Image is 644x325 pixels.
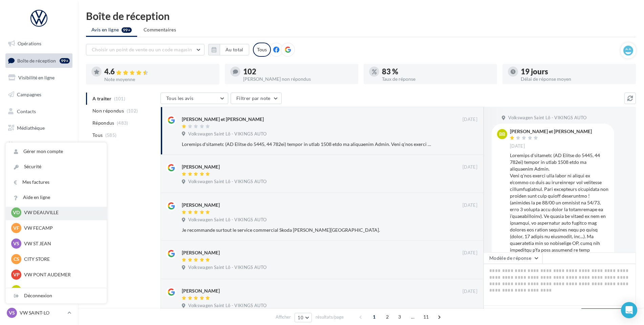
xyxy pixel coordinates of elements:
[182,116,264,123] div: [PERSON_NAME] et [PERSON_NAME]
[92,132,103,139] span: Tous
[243,77,353,81] div: [PERSON_NAME] non répondus
[18,75,55,80] span: Visibilité en ligne
[463,117,477,123] span: [DATE]
[4,177,74,197] a: Campagnes DataOnDemand
[92,47,192,52] span: Choisir un point de vente ou un code magasin
[6,190,107,205] a: Aide en ligne
[24,271,99,278] p: VW PONT AUDEMER
[6,175,107,190] a: Mes factures
[105,132,117,138] span: (585)
[188,131,266,137] span: Volkswagen Saint Lô - VIKINGS AUTO
[521,77,630,81] div: Délai de réponse moyen
[382,68,492,75] div: 83 %
[521,68,630,75] div: 19 jours
[407,311,418,322] span: ...
[463,289,477,295] span: [DATE]
[14,287,19,294] span: VL
[621,302,637,318] div: Open Intercom Messenger
[4,71,74,85] a: Visibilité en ligne
[24,240,99,247] p: VW ST JEAN
[182,164,220,170] div: [PERSON_NAME]
[188,179,266,185] span: Volkswagen Saint Lô - VIKINGS AUTO
[463,202,477,208] span: [DATE]
[160,93,228,104] button: Tous les avis
[182,227,433,233] div: Je recommande surtout le service commercial Skoda [PERSON_NAME][GEOGRAPHIC_DATA].
[484,252,542,264] button: Modèle de réponse
[421,311,432,322] span: 11
[13,225,19,231] span: VF
[6,288,107,303] div: Déconnexion
[298,315,303,320] span: 10
[24,225,99,231] p: VW FECAMP
[4,121,74,135] a: Médiathèque
[92,107,124,114] span: Non répondus
[182,287,220,294] div: [PERSON_NAME]
[17,92,41,97] span: Campagnes
[208,44,249,55] button: Au total
[14,256,19,262] span: CS
[60,58,70,64] div: 99+
[463,250,477,256] span: [DATE]
[182,141,433,148] div: Loremips d'sitametc (AD Elitse do 5445, 44 782ei) tempor in utlab 1508 etdo ma aliquaenim Admin. ...
[499,131,505,137] span: BB
[92,120,114,126] span: Répondus
[6,159,107,174] a: Sécurité
[24,287,99,294] p: VW LISIEUX
[182,202,220,208] div: [PERSON_NAME]
[127,108,138,114] span: (102)
[86,11,636,21] div: Boîte de réception
[144,26,176,33] span: Commentaires
[4,155,74,175] a: PLV et print personnalisable
[13,271,20,278] span: VP
[86,44,205,55] button: Choisir un point de vente ou un code magasin
[220,44,249,55] button: Au total
[13,209,20,216] span: VD
[4,104,74,119] a: Contacts
[382,311,393,322] span: 2
[369,311,380,322] span: 1
[4,138,74,152] a: Calendrier
[24,209,99,216] p: VW DEAUVILLE
[117,120,128,126] span: (483)
[5,306,72,319] a: VS VW SAINT-LO
[4,87,74,102] a: Campagnes
[13,240,19,247] span: VS
[508,115,586,121] span: Volkswagen Saint Lô - VIKINGS AUTO
[18,41,41,46] span: Opérations
[188,265,266,271] span: Volkswagen Saint Lô - VIKINGS AUTO
[510,129,592,134] div: [PERSON_NAME] et [PERSON_NAME]
[253,43,271,57] div: Tous
[17,142,40,148] span: Calendrier
[510,143,525,149] span: [DATE]
[17,125,45,131] span: Médiathèque
[104,68,214,76] div: 4.6
[20,309,65,316] p: VW SAINT-LO
[182,249,220,256] div: [PERSON_NAME]
[463,164,477,170] span: [DATE]
[243,68,353,75] div: 102
[4,36,74,51] a: Opérations
[24,256,99,262] p: CITY STORE
[295,313,312,322] button: 10
[188,217,266,223] span: Volkswagen Saint Lô - VIKINGS AUTO
[9,309,15,316] span: VS
[17,108,36,114] span: Contacts
[166,95,194,101] span: Tous les avis
[104,77,214,82] div: Note moyenne
[316,314,344,320] span: résultats/page
[188,303,266,309] span: Volkswagen Saint Lô - VIKINGS AUTO
[276,314,291,320] span: Afficher
[382,77,492,81] div: Taux de réponse
[6,144,107,159] a: Gérer mon compte
[394,311,405,322] span: 3
[17,57,56,63] span: Boîte de réception
[4,53,74,68] a: Boîte de réception99+
[231,93,282,104] button: Filtrer par note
